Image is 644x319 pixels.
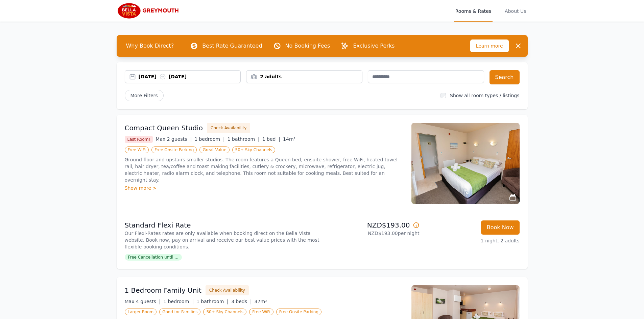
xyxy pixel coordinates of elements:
[425,237,520,244] p: 1 night, 2 adults
[450,93,519,98] label: Show all room types / listings
[276,309,321,315] span: Free Onsite Parking
[262,136,280,142] span: 1 bed |
[228,136,260,142] span: 1 bathroom |
[139,73,241,80] div: [DATE] [DATE]
[117,3,182,19] img: Bella Vista Greymouth
[255,299,267,304] span: 37m²
[125,299,161,304] span: Max 4 guests |
[232,147,276,153] span: 50+ Sky Channels
[353,42,395,50] p: Exclusive Perks
[163,299,194,304] span: 1 bedroom |
[125,147,149,153] span: Free WiFi
[283,136,295,142] span: 14m²
[125,286,201,295] h3: 1 Bedroom Family Unit
[125,90,164,101] span: More Filters
[490,70,520,84] button: Search
[203,309,246,315] span: 50+ Sky Channels
[285,42,330,50] p: No Booking Fees
[325,230,420,237] p: NZD$193.00 per night
[125,123,203,133] h3: Compact Queen Studio
[202,42,262,50] p: Best Rate Guaranteed
[125,254,182,261] span: Free Cancellation until ...
[196,299,229,304] span: 1 bathroom |
[125,220,319,230] p: Standard Flexi Rate
[151,147,197,153] span: Free Onsite Parking
[125,230,319,250] p: Our Flexi-Rates rates are only available when booking direct on the Bella Vista website. Book now...
[470,39,509,52] span: Learn more
[246,73,362,80] div: 2 adults
[159,309,200,315] span: Good for Families
[199,147,229,153] span: Great Value
[207,123,250,133] button: Check Availability
[125,309,157,315] span: Larger Room
[121,39,180,53] span: Why Book Direct?
[249,309,273,315] span: Free WiFi
[156,136,192,142] span: Max 2 guests |
[206,285,249,295] button: Check Availability
[125,185,403,191] div: Show more >
[194,136,225,142] span: 1 bedroom |
[125,136,153,143] span: Last Room!
[481,220,520,235] button: Book Now
[125,156,403,183] p: Ground floor and upstairs smaller studios. The room features a Queen bed, ensuite shower, free Wi...
[325,220,420,230] p: NZD$193.00
[231,299,252,304] span: 3 beds |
